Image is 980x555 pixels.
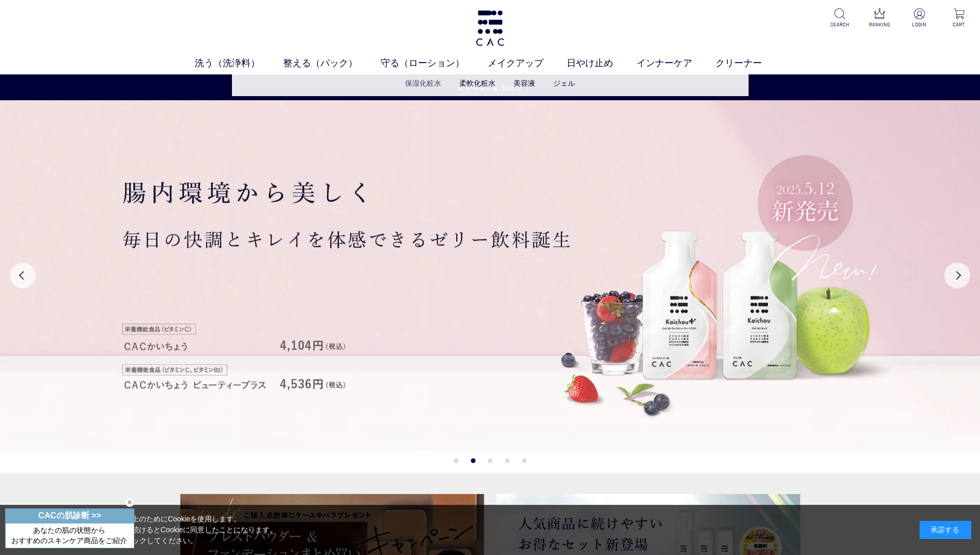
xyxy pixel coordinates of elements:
button: Next [944,263,970,288]
button: 5 of 5 [522,458,526,463]
p: CART [946,21,972,28]
a: RANKING [867,8,892,28]
a: 柔軟化粧水 [459,79,495,87]
button: 3 of 5 [488,458,492,463]
a: ジェル [553,79,575,87]
a: CART [946,8,972,28]
a: SEARCH [827,8,852,28]
a: 守る（ローション） [381,56,488,70]
p: SEARCH [827,21,852,28]
a: クリーナー [715,56,785,70]
a: 洗う（洗浄料） [195,56,283,70]
a: メイクアップ [488,56,567,70]
button: Previous [10,263,36,288]
div: 当サイトでは、お客様へのサービス向上のためにCookieを使用します。 「承諾する」をクリックするか閲覧を続けるとCookieに同意したことになります。 詳細はこちらの をクリックしてください。 [9,514,277,546]
a: 保湿化粧水 [405,79,441,87]
a: インナーケア [636,56,715,70]
button: 2 of 5 [471,458,475,463]
a: 整える（パック） [283,56,381,70]
button: 1 of 5 [454,458,458,463]
button: 4 of 5 [505,458,509,463]
a: LOGIN [907,8,932,28]
img: logo [474,10,506,46]
p: RANKING [867,21,892,28]
div: 承諾する [920,521,971,539]
a: 美容液 [514,79,535,87]
a: 日やけ止め [567,56,636,70]
p: LOGIN [907,21,932,28]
